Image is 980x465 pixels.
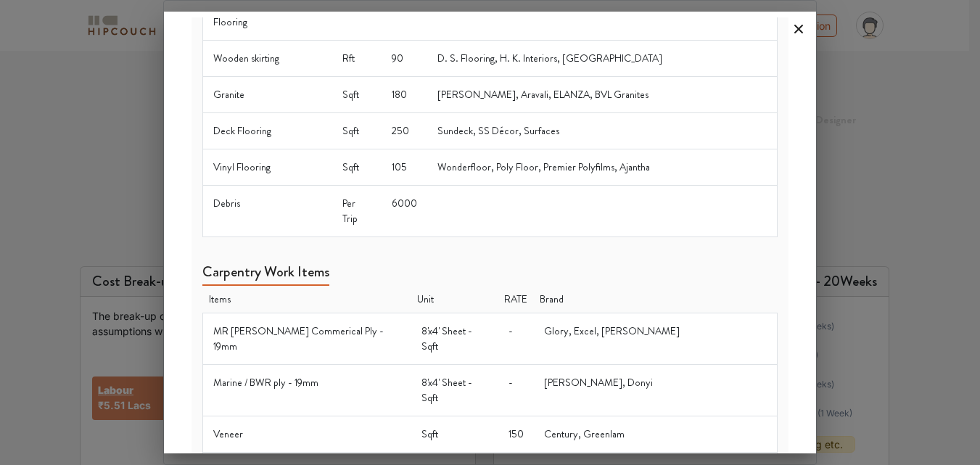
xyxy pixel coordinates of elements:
h5: Carpentry Work Items [202,263,329,286]
th: Unit [411,286,498,313]
td: 105 [382,149,427,185]
td: Wonderfloor, Poly Floor, Premier Polyfilms, Ajantha [427,149,778,185]
td: [PERSON_NAME], Aravali, ELANZA, BVL Granites [427,76,778,112]
td: Century, Greenlam [534,416,777,452]
td: 8'x4' Sheet - Sqft [411,364,498,416]
td: 8'x4' Sheet - Sqft [411,313,498,364]
td: Sqft [332,112,381,149]
th: RATE [498,286,534,313]
td: Sundeck, SS Décor, Surfaces [427,112,778,149]
td: Glory, Excel, [PERSON_NAME] [534,313,777,364]
td: [PERSON_NAME], Donyi [534,364,777,416]
td: Wooden skirting [203,40,333,76]
td: Rft [332,40,381,76]
td: Veneer [203,416,412,452]
td: Sqft [411,416,498,452]
td: Deck Flooring [203,112,333,149]
td: Debris [203,185,333,236]
td: 90 [382,40,427,76]
td: Sqft [332,149,381,185]
th: Brand [534,286,777,313]
td: 180 [382,76,427,112]
td: Per Trip [332,185,381,236]
td: 150 [498,416,534,452]
th: Items [203,286,412,313]
td: Sqft [332,76,381,112]
td: Vinyl Flooring [203,149,333,185]
td: Marine / BWR ply - 19mm [203,364,412,416]
td: D. S. Flooring, H. K. Interiors, [GEOGRAPHIC_DATA] [427,40,778,76]
td: 6000 [382,185,427,236]
td: - [498,364,534,416]
td: 250 [382,112,427,149]
td: MR [PERSON_NAME] Commerical Ply - 19mm [203,313,412,364]
td: - [498,313,534,364]
td: Granite [203,76,333,112]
